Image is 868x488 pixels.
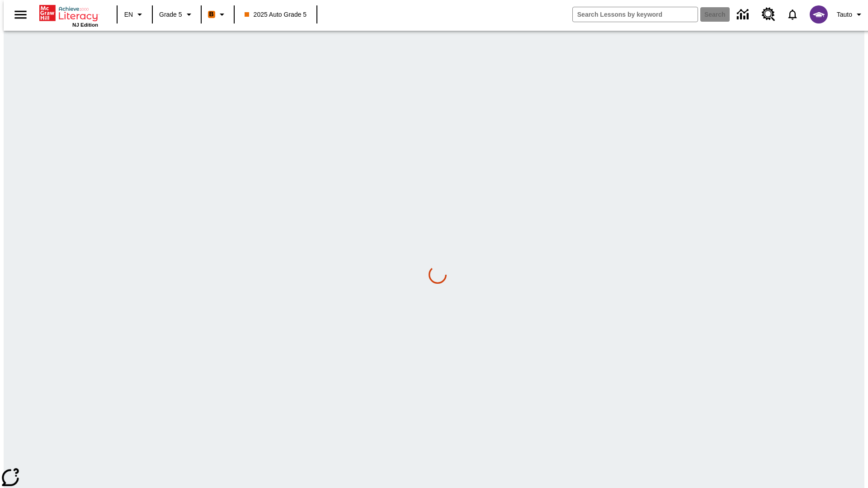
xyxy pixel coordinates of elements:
input: search field [573,7,698,22]
img: avatar image [810,5,828,23]
button: Select a new avatar [804,3,833,26]
div: Home [39,3,98,28]
button: Grade: Grade 5, Select a grade [156,6,198,23]
button: Open side menu [7,1,34,28]
span: Grade 5 [159,10,182,19]
button: Boost Class color is orange. Change class color [204,6,231,23]
span: B [209,9,214,20]
button: Profile/Settings [833,6,868,23]
a: Notifications [781,3,804,26]
button: Language: EN, Select a language [120,6,149,23]
a: Data Center [731,2,756,27]
span: EN [124,10,133,19]
span: Tauto [837,10,852,19]
a: Resource Center, Will open in new tab [756,2,781,27]
span: NJ Edition [72,22,98,28]
span: 2025 Auto Grade 5 [245,10,307,19]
